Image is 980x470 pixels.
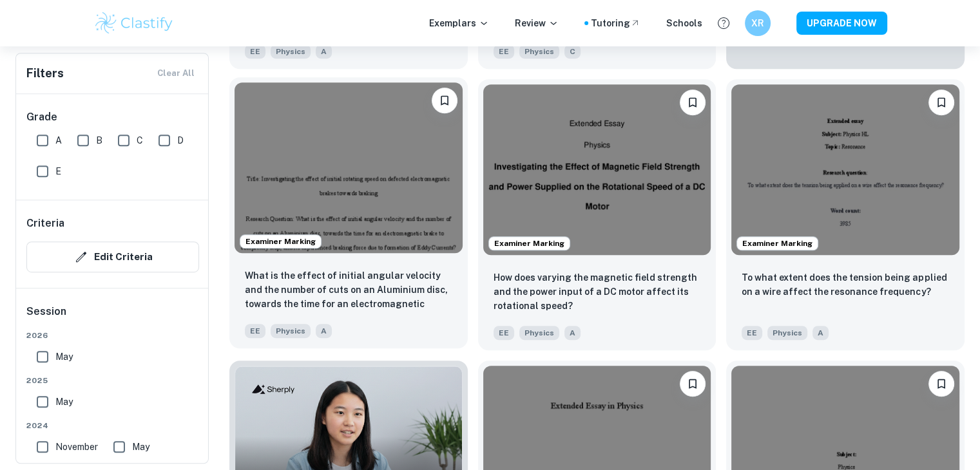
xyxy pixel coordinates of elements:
button: Edit Criteria [26,241,199,272]
button: XR [745,10,771,36]
span: EE [494,44,514,59]
span: Physics [519,326,559,340]
span: EE [494,326,514,340]
span: C [137,133,143,147]
span: Examiner Marking [737,238,818,249]
button: Bookmark [432,88,457,113]
span: Physics [271,324,311,338]
a: Examiner MarkingBookmarkHow does varying the magnetic field strength and the power input of a DC ... [478,79,716,350]
span: A [564,326,581,340]
button: Bookmark [928,89,954,115]
span: EE [245,44,265,59]
span: EE [742,326,762,340]
button: UPGRADE NOW [796,12,887,35]
span: A [812,326,829,340]
p: What is the effect of initial angular velocity and the number of cuts on an Aluminium disc, towar... [245,268,452,312]
span: 2025 [26,375,199,386]
h6: Session [26,304,199,330]
span: A [316,44,332,59]
span: Examiner Marking [240,236,321,247]
button: Bookmark [928,371,954,397]
span: Physics [271,44,311,59]
span: D [177,133,184,147]
span: May [132,440,149,454]
span: B [96,133,102,147]
p: Exemplars [429,16,489,30]
a: Examiner MarkingBookmark To what extent does the tension being applied on a wire affect the reson... [726,79,965,350]
a: Tutoring [591,16,640,30]
img: Clastify logo [93,10,175,36]
p: How does varying the magnetic field strength and the power input of a DC motor affect its rotatio... [494,270,701,313]
h6: Filters [26,64,64,82]
button: Bookmark [680,371,706,397]
span: May [55,395,73,409]
img: Physics EE example thumbnail: To what extent does the tension being a [731,84,959,255]
span: 2024 [26,420,199,431]
button: Bookmark [680,89,706,115]
span: Physics [767,326,807,340]
span: A [316,324,332,338]
a: Examiner MarkingBookmarkWhat is the effect of initial angular velocity and the number of cuts on ... [229,79,468,350]
h6: Criteria [26,216,64,231]
img: Physics EE example thumbnail: What is the effect of initial angular ve [235,82,463,253]
p: To what extent does the tension being applied on a wire affect the resonance frequency? [742,270,949,299]
span: May [55,350,73,364]
span: E [55,164,61,178]
h6: XR [750,16,765,30]
h6: Grade [26,109,199,125]
span: A [55,133,62,147]
a: Schools [666,16,702,30]
span: Examiner Marking [489,238,570,249]
span: EE [245,324,265,338]
img: Physics EE example thumbnail: How does varying the magnetic field stre [483,84,711,255]
span: 2026 [26,330,199,341]
span: November [55,440,98,454]
span: Physics [519,44,559,59]
button: Help and Feedback [713,12,735,34]
p: Review [515,16,559,30]
span: C [564,44,581,59]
